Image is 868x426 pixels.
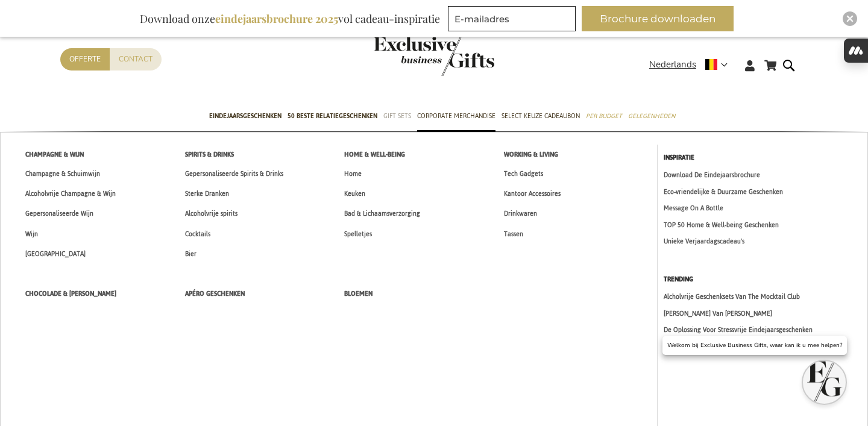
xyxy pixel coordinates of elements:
[628,110,675,122] span: Gelegenheden
[504,207,537,220] span: Drinkwaren
[664,273,693,286] strong: TRENDING
[134,6,445,31] div: Download onze vol cadeau-inspiratie
[504,187,561,200] span: Kantoor Accessoires
[25,148,84,161] span: Champagne & Wijn
[383,110,411,122] span: Gift Sets
[344,187,365,200] span: Keuken
[448,6,579,35] form: marketing offers and promotions
[586,110,622,122] span: Per Budget
[664,309,862,319] a: [PERSON_NAME] Van [PERSON_NAME]
[215,11,338,26] b: eindejaarsbrochure 2025
[25,248,86,260] span: [GEOGRAPHIC_DATA]
[664,151,694,164] strong: INSPIRATIE
[344,207,420,220] span: Bad & Lichaamsverzorging
[374,36,494,76] img: Exclusive Business gifts logo
[843,11,857,26] div: Close
[374,36,434,76] a: store logo
[25,168,100,180] span: Champagne & Schuimwijn
[25,287,116,300] span: Chocolade & [PERSON_NAME]
[344,228,372,240] span: Spelletjes
[504,148,558,161] span: Working & Living
[649,58,696,72] span: Nederlands
[344,287,373,300] span: Bloemen
[25,187,116,200] span: Alcoholvrije Champagne & Wijn
[60,48,110,70] a: Offerte
[185,187,229,200] span: Sterke Dranken
[185,148,234,161] span: Spirits & Drinks
[185,287,245,300] span: Apéro Geschenken
[649,58,735,72] div: Nederlands
[448,6,576,31] input: E-mailadres
[25,228,38,240] span: Wijn
[209,110,281,122] span: Eindejaarsgeschenken
[185,248,197,260] span: Bier
[664,187,862,197] a: Eco-vriendelijke & Duurzame Geschenken
[185,207,237,220] span: Alcoholvrije spirits
[344,148,405,161] span: Home & Well-being
[504,168,543,180] span: Tech Gadgets
[25,207,93,220] span: Gepersonaliseerde Wijn
[185,168,283,180] span: Gepersonaliseerde Spirits & Drinks
[110,48,162,70] a: Contact
[664,236,862,246] a: Unieke Verjaardagscadeau's
[502,110,580,122] span: Select Keuze Cadeaubon
[664,292,862,302] a: Alcholvrije Geschenksets Van The Mocktail Club
[417,110,495,122] span: Corporate Merchandise
[582,6,734,31] button: Brochure downloaden
[846,15,854,22] img: Close
[664,220,862,230] a: TOP 50 Home & Well-being Geschenken
[664,203,862,213] a: Message On A Bottle
[288,110,377,122] span: 50 beste relatiegeschenken
[504,228,523,240] span: Tassen
[344,168,362,180] span: Home
[664,325,862,335] a: De Oplossing Voor Stressvrije Eindejaarsgeschenken
[185,228,210,240] span: Cocktails
[664,170,862,180] a: Download De Eindejaarsbrochure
